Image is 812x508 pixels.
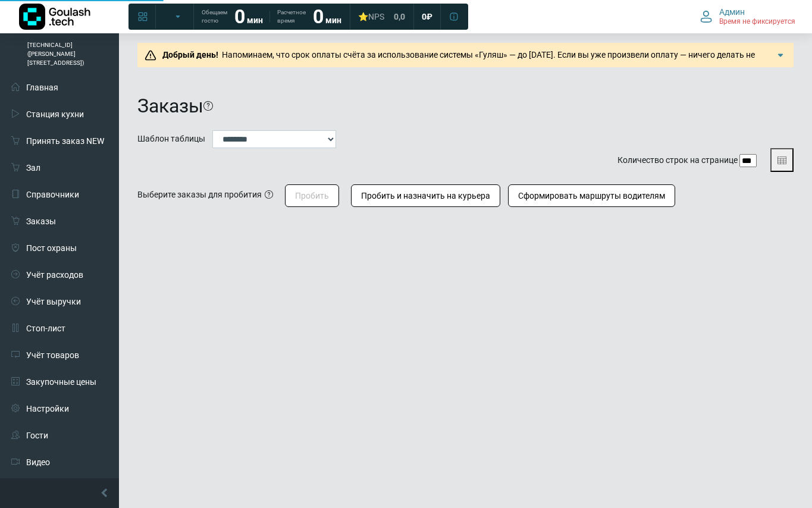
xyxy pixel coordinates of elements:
[508,184,675,207] button: Сформировать маршруты водителям
[351,6,412,27] a: ⭐NPS 0,0
[427,11,432,22] span: ₽
[775,49,786,61] img: Подробнее
[195,6,349,27] a: Обещаем гостю 0 мин Расчетное время 0 мин
[234,5,245,28] strong: 0
[719,7,745,17] span: Админ
[137,95,203,117] h1: Заказы
[617,154,738,167] label: Количество строк на странице
[247,15,263,25] span: мин
[159,50,764,72] span: Напоминаем, что срок оплаты счёта за использование системы «Гуляш» — до [DATE]. Если вы уже произ...
[162,50,218,59] b: Добрый день!
[137,189,262,201] div: Выберите заказы для пробития
[313,5,324,28] strong: 0
[285,184,339,207] button: Пробить
[137,133,205,145] label: Шаблон таблицы
[368,12,384,21] span: NPS
[265,190,273,199] i: Нужные заказы должны быть в статусе "готов" (если вы хотите пробить один заказ, то можно воспольз...
[719,17,795,27] span: Время не фиксируется
[203,101,213,111] i: На этой странице можно найти заказ, используя различные фильтры. Все пункты заполнять необязатель...
[351,184,500,207] button: Пробить и назначить на курьера
[394,11,405,22] span: 0,0
[202,8,227,25] span: Обещаем гостю
[693,4,802,29] button: Админ Время не фиксируется
[325,15,341,25] span: мин
[358,11,384,22] div: ⭐
[277,8,306,25] span: Расчетное время
[145,49,156,61] img: Предупреждение
[422,11,427,22] span: 0
[19,4,90,30] img: Логотип компании Goulash.tech
[415,6,440,27] a: 0 ₽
